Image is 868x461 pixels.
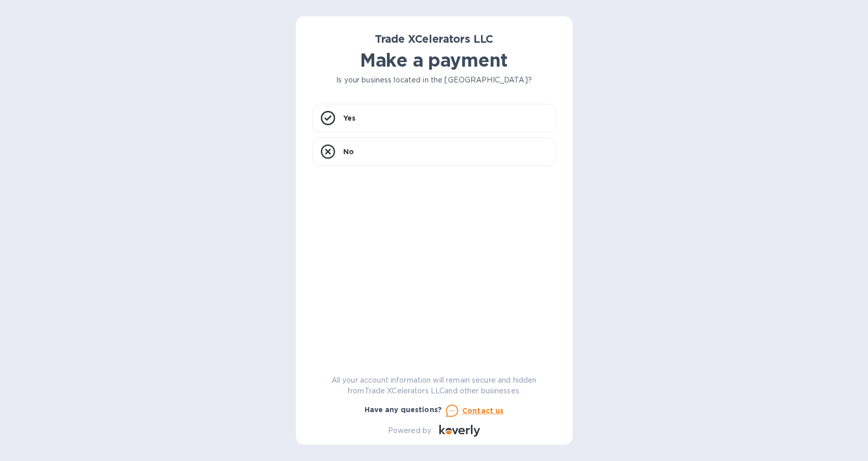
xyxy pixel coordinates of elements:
p: Yes [343,113,355,123]
p: No [343,147,354,157]
b: Have any questions? [365,406,442,414]
p: All your account information will remain secure and hidden from Trade XCelerators LLC and other b... [312,375,556,396]
h1: Make a payment [312,49,556,71]
p: Powered by [388,425,431,436]
p: Is your business located in the [GEOGRAPHIC_DATA]? [312,75,556,85]
b: Trade XCelerators LLC [375,33,493,45]
u: Contact us [462,407,504,415]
